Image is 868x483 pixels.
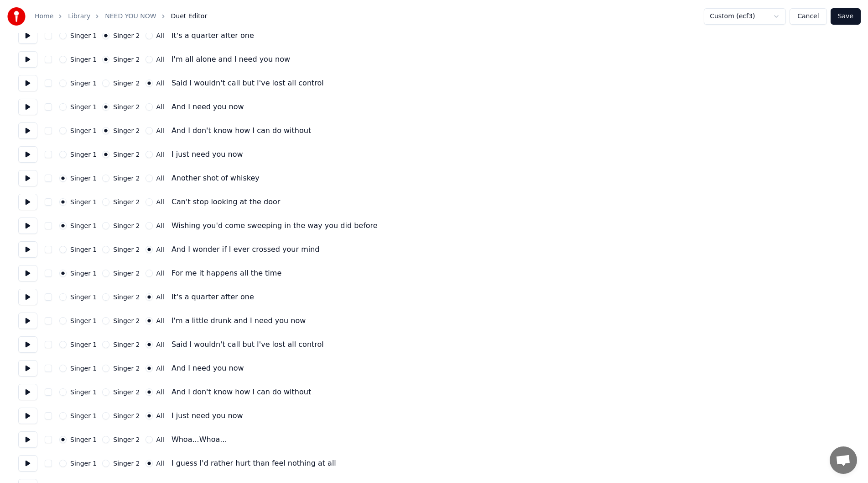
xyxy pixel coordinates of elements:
label: Singer 1 [70,365,97,372]
img: youka [7,7,26,26]
div: Wishing you'd come sweeping in the way you did before [172,220,378,231]
label: Singer 2 [113,56,140,63]
div: It's a quarter after one [172,292,254,303]
label: Singer 2 [113,223,140,229]
label: All [156,436,164,443]
label: Singer 2 [113,318,140,324]
label: Singer 2 [113,365,140,372]
label: Singer 1 [70,223,97,229]
div: Whoa...Whoa... [172,434,227,445]
label: All [156,341,164,348]
label: Singer 2 [113,436,140,443]
div: And I don't know how I can do without [172,125,311,136]
button: Save [831,8,861,25]
label: Singer 1 [70,436,97,443]
label: Singer 1 [70,270,97,276]
label: All [156,365,164,372]
span: Duet Editor [171,12,208,21]
a: Home [35,12,53,21]
div: And I don't know how I can do without [172,387,311,398]
div: Said I wouldn't call but I've lost all control [172,339,324,350]
div: I'm a little drunk and I need you now [172,315,306,326]
label: All [156,389,164,395]
label: Singer 1 [70,341,97,348]
button: Cancel [790,8,826,25]
div: And I need you now [172,363,244,374]
div: Can't stop looking at the door [172,196,280,207]
label: All [156,413,164,419]
div: Said I wouldn't call but I've lost all control [172,78,324,89]
label: Singer 1 [70,104,97,110]
label: All [156,151,164,158]
label: All [156,270,164,276]
div: I just need you now [172,410,243,421]
label: All [156,127,164,134]
label: Singer 2 [113,151,140,158]
div: For me it happens all the time [172,268,281,279]
div: And I need you now [172,101,244,112]
div: Open chat [830,446,857,474]
label: Singer 1 [70,80,97,86]
label: Singer 2 [113,175,140,181]
label: All [156,223,164,229]
label: All [156,80,164,86]
label: Singer 1 [70,151,97,158]
a: NEED YOU NOW [105,12,156,21]
label: Singer 2 [113,270,140,276]
label: Singer 1 [70,294,97,300]
label: Singer 1 [70,318,97,324]
div: I just need you now [172,149,243,160]
label: All [156,104,164,110]
label: Singer 1 [70,413,97,419]
label: Singer 2 [113,341,140,348]
label: Singer 2 [113,246,140,253]
label: Singer 2 [113,127,140,134]
label: Singer 2 [113,32,140,39]
label: Singer 2 [113,199,140,205]
div: And I wonder if I ever crossed your mind [172,244,320,255]
label: All [156,460,164,467]
label: Singer 1 [70,246,97,253]
nav: breadcrumb [35,12,207,21]
label: All [156,175,164,181]
label: All [156,56,164,63]
a: Library [68,12,90,21]
label: Singer 2 [113,294,140,300]
label: Singer 1 [70,175,97,181]
div: It's a quarter after one [172,30,254,41]
label: Singer 1 [70,460,97,467]
label: Singer 2 [113,389,140,395]
label: All [156,318,164,324]
label: Singer 2 [113,80,140,86]
label: All [156,246,164,253]
label: All [156,199,164,205]
label: All [156,32,164,39]
label: Singer 1 [70,127,97,134]
label: Singer 1 [70,32,97,39]
div: Another shot of whiskey [172,173,260,184]
label: Singer 2 [113,413,140,419]
label: Singer 1 [70,199,97,205]
label: Singer 1 [70,389,97,395]
label: All [156,294,164,300]
div: I'm all alone and I need you now [172,54,290,65]
label: Singer 2 [113,460,140,467]
label: Singer 1 [70,56,97,63]
label: Singer 2 [113,104,140,110]
div: I guess I'd rather hurt than feel nothing at all [172,458,336,469]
